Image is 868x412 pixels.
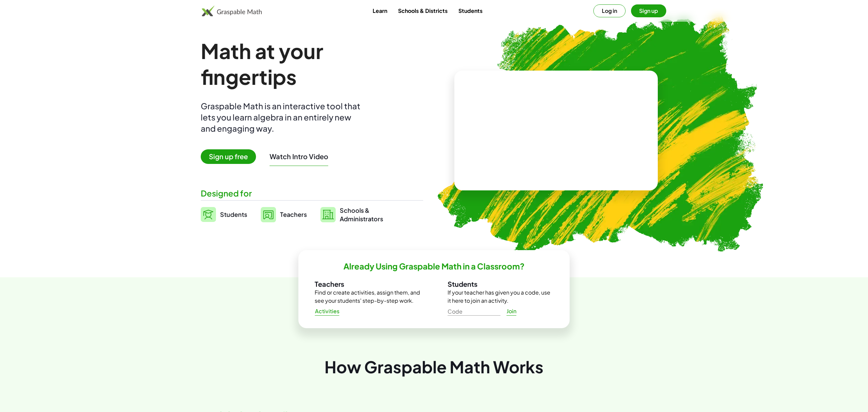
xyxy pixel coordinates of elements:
video: What is this? This is dynamic math notation. Dynamic math notation plays a central role in how Gr... [505,105,607,156]
button: Log in [593,4,626,17]
p: Find or create activities, assign them, and see your students' step-by-step work. [315,288,420,305]
h3: Students [448,280,553,288]
div: Designed for [201,188,423,199]
a: Learn [367,4,393,17]
span: Teachers [280,210,307,218]
a: Schools & Districts [393,4,453,17]
span: Schools & Administrators [340,206,383,223]
div: Graspable Math is an interactive tool that lets you learn algebra in an entirely new and engaging... [201,100,363,134]
button: Watch Intro Video [270,152,328,161]
button: Sign up [631,4,666,17]
img: svg%3e [320,207,336,222]
h3: Teachers [315,280,420,288]
a: Teachers [261,206,307,223]
a: Schools &Administrators [320,206,383,223]
a: Activities [309,305,345,317]
span: Activities [315,308,339,315]
img: svg%3e [201,207,216,222]
h1: Math at your fingertips [201,38,416,90]
img: svg%3e [261,207,276,222]
span: Students [220,210,247,218]
div: How Graspable Math Works [201,355,667,378]
h2: Already Using Graspable Math in a Classroom? [343,261,525,271]
a: Students [453,4,488,17]
span: Join [506,308,516,315]
p: If your teacher has given you a code, use it here to join an activity. [448,288,553,305]
span: Sign up free [201,149,256,164]
a: Join [500,305,522,317]
a: Students [201,206,247,223]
